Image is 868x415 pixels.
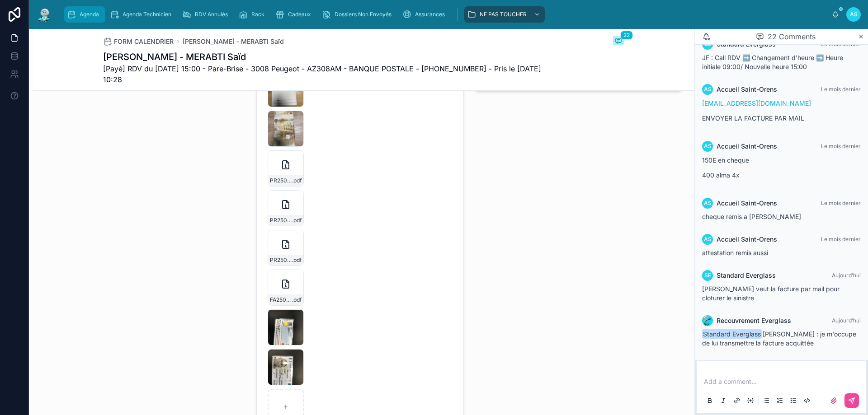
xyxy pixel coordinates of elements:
span: 22 [620,31,633,40]
span: Recouvrement Everglass [717,316,791,325]
button: 22 [613,36,624,47]
a: Cadeaux [273,6,317,23]
span: Accueil Saint-Orens [717,85,777,94]
span: Aujourd’hui [832,272,861,279]
span: [Payé] RDV du [DATE] 15:00 - Pare-Brise - 3008 Peugeot - AZ308AM - BANQUE POSTALE - [PHONE_NUMBER... [103,63,556,85]
span: 22 Comments [768,31,816,42]
span: [PERSON_NAME] : je m'occupe de lui transmettre la facture acquittée [702,330,856,347]
span: AS [704,143,712,150]
a: Agenda Technicien [107,6,178,23]
span: Le mois dernier [821,143,861,149]
span: AS [704,200,712,207]
span: NE PAS TOUCHER [480,11,527,18]
span: FORM CALENDRIER [114,37,174,46]
span: PR2507-1549 [270,177,292,184]
span: JF : Call RDV ➡️ Changement d'heure ➡️ Heure initiale 09:00/ Nouvelle heure 15:00 [702,54,843,70]
span: Le mois dernier [821,86,861,93]
span: .pdf [292,256,302,264]
div: scrollable content [60,5,832,24]
a: [PERSON_NAME] - MERABTI Saïd [183,37,284,46]
a: NE PAS TOUCHER [464,6,545,23]
a: Rack [236,6,271,23]
span: AS [704,86,712,93]
h1: [PERSON_NAME] - MERABTI Saïd [103,51,556,63]
a: FORM CALENDRIER [103,37,174,46]
span: Accueil Saint-Orens [717,142,777,151]
span: Accueil Saint-Orens [717,235,777,244]
span: Assurances [415,11,445,18]
span: .pdf [292,296,302,303]
span: Agenda [80,11,99,18]
span: PR2507-1549-(1) [270,256,292,264]
a: RDV Annulés [179,6,234,23]
span: .pdf [292,177,302,184]
img: App logo [36,7,52,22]
span: Rack [251,11,264,18]
span: attestation remis aussi [702,249,768,256]
span: Accueil Saint-Orens [717,199,777,208]
span: Le mois dernier [821,236,861,242]
span: Agenda Technicien [123,11,171,18]
span: FA2508-7385 [270,296,292,303]
a: Agenda [64,6,105,23]
span: [PERSON_NAME] veut la facture par mail pour cloturer le sinistre [702,285,840,302]
span: .pdf [292,217,302,224]
p: 150E en cheque [702,155,861,165]
span: AS [704,236,712,243]
span: SE [704,272,711,279]
p: ENVOYER LA FACTURE PAR MAIL [702,113,861,123]
span: Standard Everglass [717,271,776,280]
span: Standard Everglass [702,329,762,339]
a: Assurances [400,6,451,23]
span: RDV Annulés [195,11,228,18]
p: 400 alma 4x [702,170,861,180]
span: Le mois dernier [821,200,861,206]
span: Aujourd’hui [832,317,861,324]
span: AS [850,11,858,18]
span: Dossiers Non Envoyés [335,11,392,18]
span: PR2507-1549 [270,217,292,224]
a: Dossiers Non Envoyés [319,6,398,23]
span: cheque remis a [PERSON_NAME] [702,213,801,220]
span: Cadeaux [288,11,311,18]
a: [EMAIL_ADDRESS][DOMAIN_NAME] [702,99,811,107]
